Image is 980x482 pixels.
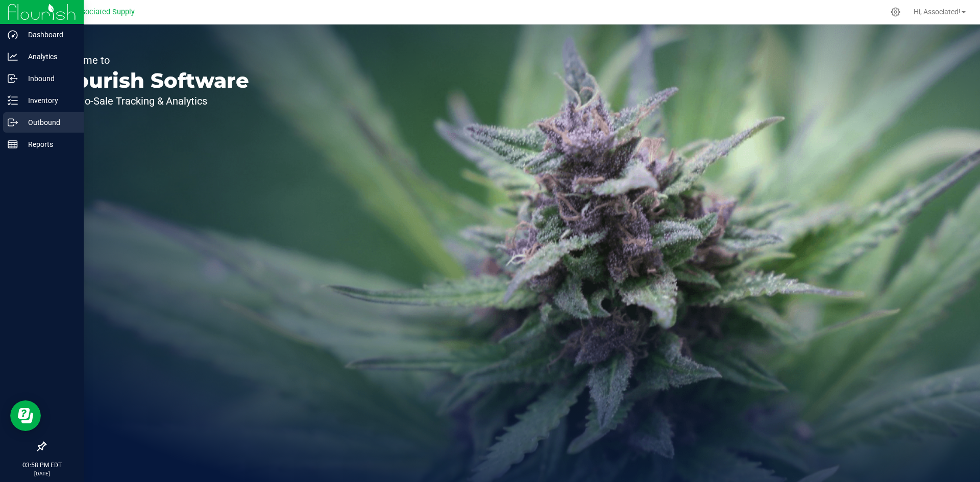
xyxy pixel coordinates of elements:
[8,30,18,40] inline-svg: Dashboard
[18,138,79,150] p: Reports
[73,8,135,16] span: Associated Supply
[8,52,18,62] inline-svg: Analytics
[5,470,79,477] p: [DATE]
[18,94,79,107] p: Inventory
[55,55,249,65] p: Welcome to
[889,7,902,17] div: Manage settings
[18,72,79,85] p: Inbound
[914,8,961,16] span: Hi, Associated!
[8,139,18,149] inline-svg: Reports
[8,95,18,106] inline-svg: Inventory
[18,29,79,41] p: Dashboard
[18,50,79,63] p: Analytics
[55,70,249,91] p: Flourish Software
[10,400,41,431] iframe: Resource center
[55,96,249,106] p: Seed-to-Sale Tracking & Analytics
[18,116,79,129] p: Outbound
[8,117,18,128] inline-svg: Outbound
[5,461,79,470] p: 03:58 PM EDT
[8,73,18,84] inline-svg: Inbound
